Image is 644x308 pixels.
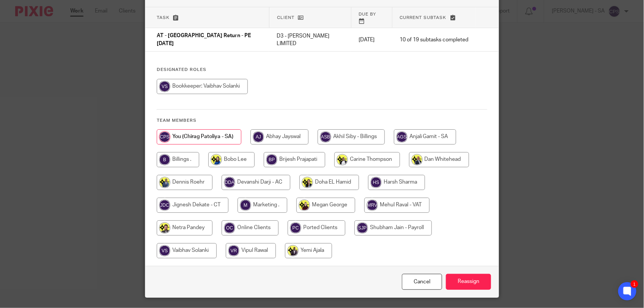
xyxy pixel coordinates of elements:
[359,12,376,16] span: Due by
[277,32,343,48] p: D3 - [PERSON_NAME] LIMITED
[157,118,487,124] h4: Team members
[157,33,251,47] span: AT - [GEOGRAPHIC_DATA] Return - PE [DATE]
[400,16,447,20] span: Current subtask
[277,16,294,20] span: Client
[631,280,638,288] div: 1
[157,67,487,73] h4: Designated Roles
[359,36,384,44] p: [DATE]
[446,274,491,290] input: Reassign
[402,274,442,290] a: Close this dialog window
[392,28,476,52] td: 10 of 19 subtasks completed
[157,16,170,20] span: Task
